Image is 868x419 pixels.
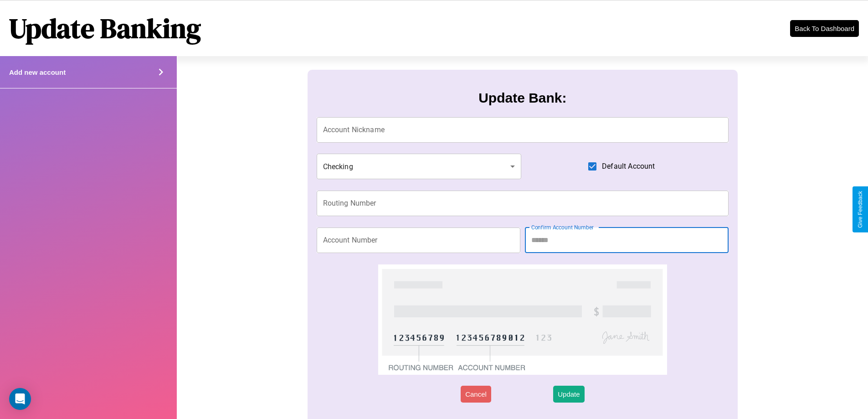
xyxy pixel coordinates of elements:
[378,264,667,375] img: check
[857,191,863,228] div: Give Feedback
[790,20,859,37] button: Back To Dashboard
[602,161,655,172] span: Default Account
[9,68,66,76] h4: Add new account
[317,154,522,179] div: Checking
[9,10,201,47] h1: Update Banking
[478,90,566,106] h3: Update Bank:
[9,388,31,410] div: Open Intercom Messenger
[553,386,584,403] button: Update
[531,223,594,231] label: Confirm Account Number
[461,386,491,403] button: Cancel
